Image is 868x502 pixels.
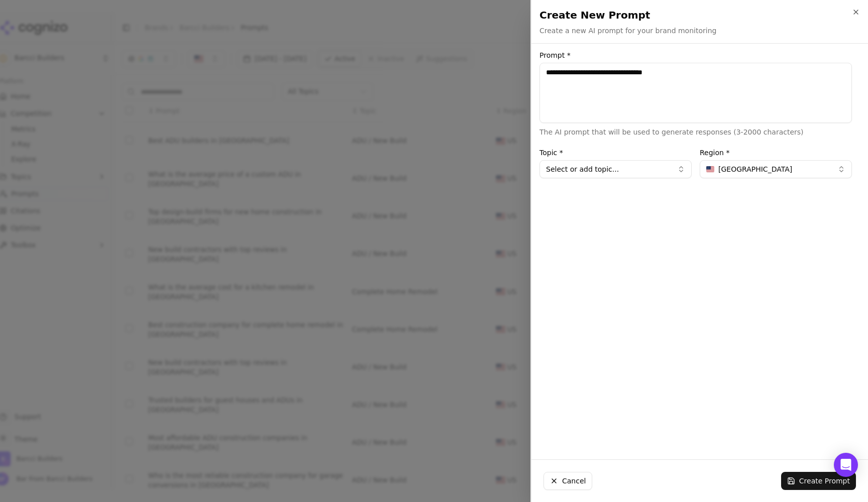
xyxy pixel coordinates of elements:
[539,26,716,36] p: Create a new AI prompt for your brand monitoring
[539,149,692,156] label: Topic *
[539,52,852,59] label: Prompt *
[700,149,852,156] label: Region *
[539,160,692,178] button: Select or add topic...
[781,472,856,490] button: Create Prompt
[539,8,860,22] h2: Create New Prompt
[544,472,592,490] button: Cancel
[706,166,714,172] img: United States
[718,164,792,174] span: [GEOGRAPHIC_DATA]
[539,127,852,137] p: The AI prompt that will be used to generate responses (3-2000 characters)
